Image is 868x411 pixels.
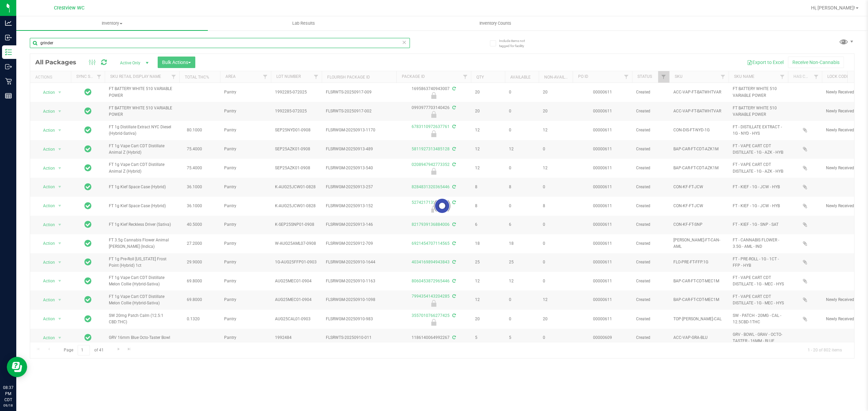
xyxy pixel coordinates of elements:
[402,38,407,47] span: Clear
[283,20,324,26] span: Lab Results
[16,16,208,30] a: Inventory
[5,49,12,56] inline-svg: Inventory
[5,34,12,41] inline-svg: Inbound
[208,16,399,30] a: Lab Results
[16,20,208,26] span: Inventory
[7,357,27,377] iframe: Resource center
[5,78,12,85] inline-svg: Retail
[499,38,533,48] span: Include items not tagged for facility
[3,403,13,408] p: 09/18
[3,385,13,403] p: 08:37 PM CDT
[811,5,855,10] span: Hi, [PERSON_NAME]!
[5,63,12,70] inline-svg: Outbound
[30,38,410,48] input: Search Package ID, Item Name, SKU, Lot or Part Number...
[54,5,84,11] span: Crestview WC
[470,20,520,26] span: Inventory Counts
[5,92,12,99] inline-svg: Reports
[399,16,591,30] a: Inventory Counts
[5,20,12,26] inline-svg: Analytics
